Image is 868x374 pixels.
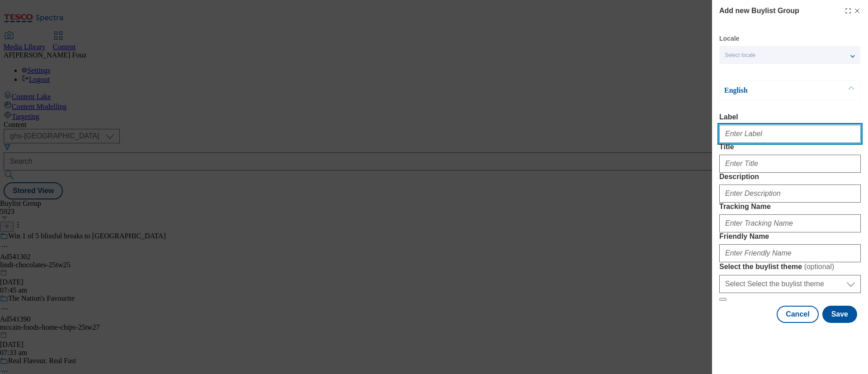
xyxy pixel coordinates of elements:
p: English [724,86,819,95]
input: Enter Tracking Name [719,214,861,232]
button: Select locale [719,46,860,64]
span: Select locale [725,52,755,59]
label: Select the buylist theme [719,262,861,271]
input: Enter Friendly Name [719,244,861,262]
span: ( optional ) [804,263,835,270]
label: Friendly Name [719,232,861,241]
label: Label [719,113,861,121]
button: Save [822,306,857,323]
label: Title [719,143,861,151]
label: Locale [719,36,739,41]
h4: Add new Buylist Group [719,5,799,16]
input: Enter Label [719,125,861,143]
label: Tracking Name [719,203,861,211]
button: Cancel [777,306,818,323]
input: Enter Title [719,155,861,173]
input: Enter Description [719,185,861,203]
label: Description [719,173,861,181]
